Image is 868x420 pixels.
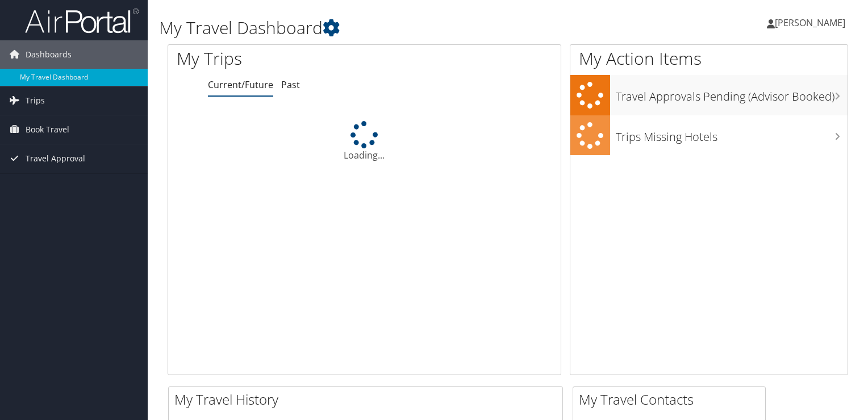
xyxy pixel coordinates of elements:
a: Travel Approvals Pending (Advisor Booked) [570,75,848,115]
a: Past [281,78,300,91]
span: Travel Approval [26,144,85,173]
img: airportal-logo.png [25,7,139,34]
a: Current/Future [208,78,273,91]
span: Book Travel [26,115,69,144]
div: Loading... [168,121,561,162]
h3: Trips Missing Hotels [616,123,848,145]
span: Trips [26,86,45,115]
h1: My Action Items [570,47,848,70]
h1: My Trips [177,47,389,70]
span: Dashboards [26,40,72,69]
a: Trips Missing Hotels [570,115,848,156]
span: [PERSON_NAME] [775,16,845,29]
h3: Travel Approvals Pending (Advisor Booked) [616,83,848,105]
h2: My Travel History [174,390,562,409]
h1: My Travel Dashboard [159,16,624,40]
a: [PERSON_NAME] [767,6,857,40]
h2: My Travel Contacts [579,390,765,409]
